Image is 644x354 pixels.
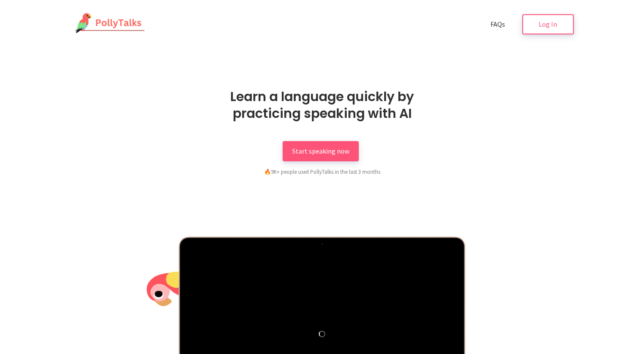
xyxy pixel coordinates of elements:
[283,141,359,161] a: Start speaking now
[219,167,425,176] div: 9K+ people used PollyTalks in the last 3 months
[264,168,271,175] span: fire
[490,20,505,28] span: FAQs
[539,20,557,28] span: Log In
[481,14,515,34] a: FAQs
[522,14,574,34] a: Log In
[292,147,349,155] span: Start speaking now
[71,13,145,34] img: PollyTalks Logo
[204,88,441,122] h1: Learn a language quickly by practicing speaking with AI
